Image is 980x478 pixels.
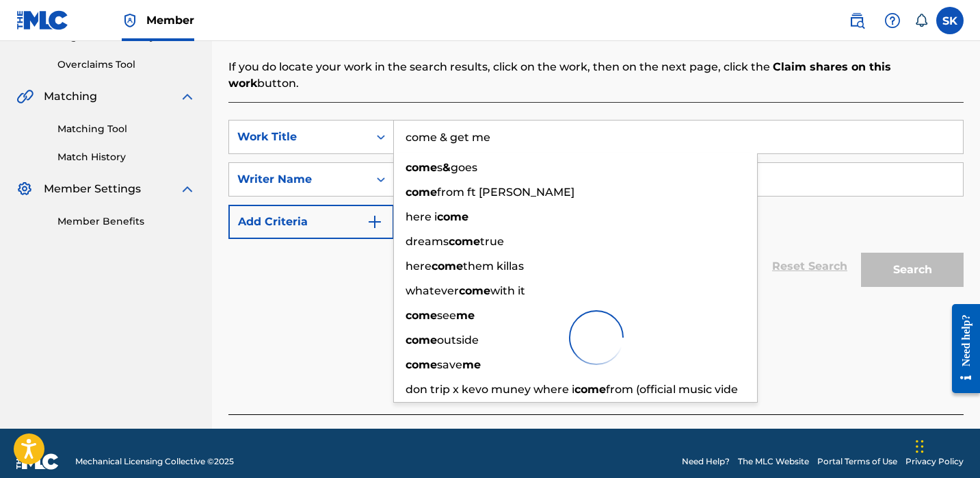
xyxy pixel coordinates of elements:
[442,161,451,174] strong: &
[122,12,138,29] img: Top Rightsholder
[451,161,477,174] span: goes
[44,88,97,105] span: Matching
[738,455,809,468] a: The MLC Website
[682,455,730,468] a: Need Help?
[44,181,141,197] span: Member Settings
[16,453,59,470] img: logo
[228,205,394,239] button: Add Criteria
[146,12,194,28] span: Member
[406,383,574,396] span: don trip x kevo muney where i
[16,88,34,105] img: Matching
[16,181,33,197] img: Member Settings
[849,12,865,29] img: search
[437,186,574,199] span: from ft [PERSON_NAME]
[916,426,924,467] div: Drag
[884,12,901,29] img: help
[490,284,525,297] span: with it
[459,284,490,297] strong: come
[437,161,442,174] span: s
[606,383,738,396] span: from (official music vide
[463,260,524,273] span: them killas
[817,455,897,468] a: Portal Terms of Use
[449,235,480,248] strong: come
[942,294,980,404] iframe: Resource Center
[879,7,906,34] div: Help
[237,129,360,145] div: Work Title
[57,150,196,164] a: Match History
[367,214,383,230] img: 9d2ae6d4665cec9f34b9.svg
[912,412,980,478] iframe: Chat Widget
[406,235,449,248] span: dreams
[57,122,196,136] a: Matching Tool
[432,260,463,273] strong: come
[843,7,871,34] a: Public Search
[914,14,928,27] div: Notifications
[905,455,964,468] a: Privacy Policy
[406,161,437,174] strong: come
[228,120,964,294] form: Search Form
[406,260,432,273] span: here
[561,303,630,372] img: preloader
[406,210,437,223] span: here i
[406,186,437,199] strong: come
[437,210,468,223] strong: come
[237,171,360,188] div: Writer Name
[57,214,196,229] a: Member Benefits
[406,284,459,297] span: whatever
[179,181,196,197] img: expand
[574,383,606,396] strong: come
[228,59,964,92] p: If you do locate your work in the search results, click on the work, then on the next page, click...
[16,10,69,30] img: MLC Logo
[75,455,234,468] span: Mechanical Licensing Collective © 2025
[480,235,504,248] span: true
[936,7,964,34] div: User Menu
[179,88,196,105] img: expand
[57,58,196,72] a: Overclaims Tool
